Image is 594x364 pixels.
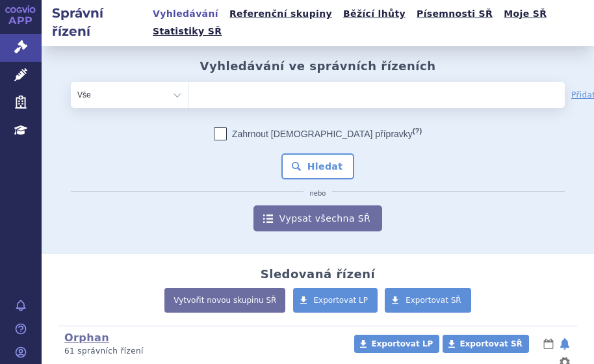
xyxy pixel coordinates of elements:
[214,127,422,140] label: Zahrnout [DEMOGRAPHIC_DATA] přípravky
[413,127,422,135] abbr: (?)
[64,331,109,344] a: Orphan
[371,339,433,348] span: Exportovat LP
[303,190,333,198] i: nebo
[64,346,343,357] p: 61 správních řízení
[406,296,461,305] span: Exportovat SŘ
[339,5,409,23] a: Běžící lhůty
[261,267,375,281] h2: Sledovaná řízení
[542,336,555,352] button: lhůty
[443,335,528,353] a: Exportovat SŘ
[149,23,226,40] a: Statistiky SŘ
[354,335,439,353] a: Exportovat LP
[385,288,471,313] a: Exportovat SŘ
[253,205,382,231] a: Vypsat všechna SŘ
[558,336,571,352] button: notifikace
[500,5,550,23] a: Moje SŘ
[293,288,378,313] a: Exportovat LP
[164,288,285,313] a: Vytvořit novou skupinu SŘ
[459,339,522,348] span: Exportovat SŘ
[226,5,336,23] a: Referenční skupiny
[42,4,149,40] h2: Správní řízení
[413,5,497,23] a: Písemnosti SŘ
[314,296,368,305] span: Exportovat LP
[149,5,222,23] a: Vyhledávání
[200,59,435,73] h2: Vyhledávání ve správních řízeních
[281,153,355,179] button: Hledat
